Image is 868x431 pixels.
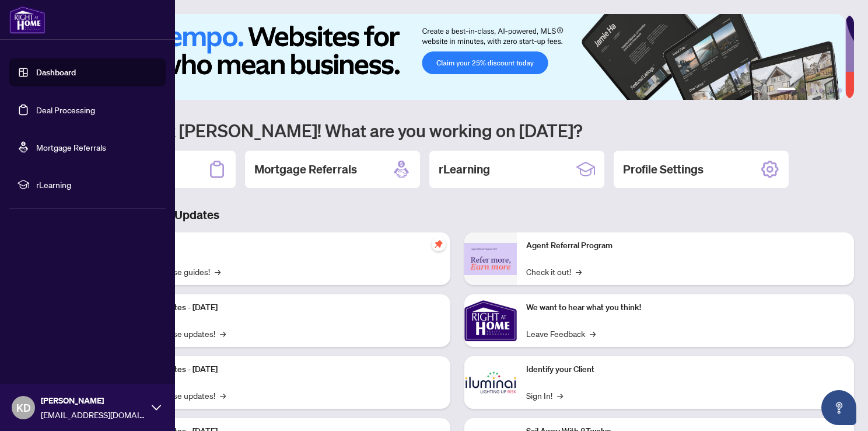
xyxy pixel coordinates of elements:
[526,363,845,376] p: Identify your Client
[526,327,596,340] a: Leave Feedback→
[61,119,854,141] h1: Welcome back [PERSON_NAME]! What are you working on [DATE]?
[526,301,845,314] p: We want to hear what you think!
[819,88,824,93] button: 4
[220,389,226,402] span: →
[123,239,441,252] p: Self-Help
[821,390,856,425] button: Open asap
[464,356,517,409] img: Identify your Client
[16,399,31,416] span: KD
[220,327,226,340] span: →
[828,88,833,93] button: 5
[439,161,490,178] h2: rLearning
[41,408,146,421] span: [EMAIL_ADDRESS][DOMAIN_NAME]
[61,14,845,100] img: Slide 0
[215,265,220,278] span: →
[526,265,582,278] a: Check it out!→
[576,265,582,278] span: →
[464,243,517,275] img: Agent Referral Program
[432,237,446,251] span: pushpin
[526,389,563,402] a: Sign In!→
[9,6,45,34] img: logo
[36,67,76,78] a: Dashboard
[36,142,106,152] a: Mortgage Referrals
[777,88,796,93] button: 1
[36,105,95,115] a: Deal Processing
[526,239,845,252] p: Agent Referral Program
[590,327,596,340] span: →
[623,161,703,178] h2: Profile Settings
[810,88,814,93] button: 3
[123,301,441,314] p: Platform Updates - [DATE]
[61,207,854,223] h3: Brokerage & Industry Updates
[464,294,517,347] img: We want to hear what you think!
[41,394,146,407] span: [PERSON_NAME]
[254,161,357,178] h2: Mortgage Referrals
[838,88,842,93] button: 6
[123,363,441,376] p: Platform Updates - [DATE]
[557,389,563,402] span: →
[800,88,805,93] button: 2
[36,178,157,191] span: rLearning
